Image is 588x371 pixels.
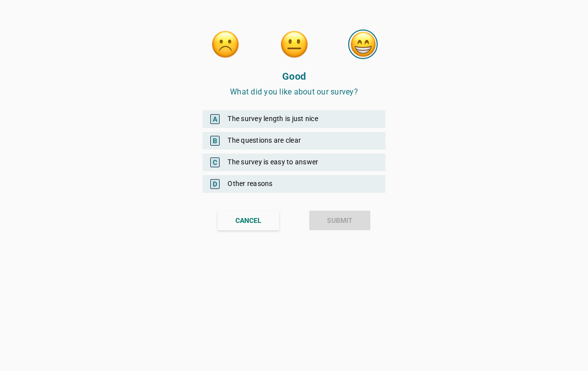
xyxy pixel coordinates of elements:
[230,87,358,96] span: What did you like about our survey?
[210,136,220,146] span: B
[202,110,386,128] div: The survey length is just nice
[235,216,261,226] div: CANCEL
[210,179,220,189] span: D
[202,154,386,171] div: The survey is easy to answer
[218,211,279,230] button: CANCEL
[202,132,386,150] div: The questions are clear
[282,70,306,82] strong: Good
[202,175,386,193] div: Other reasons
[210,114,220,124] span: A
[210,157,220,167] span: C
